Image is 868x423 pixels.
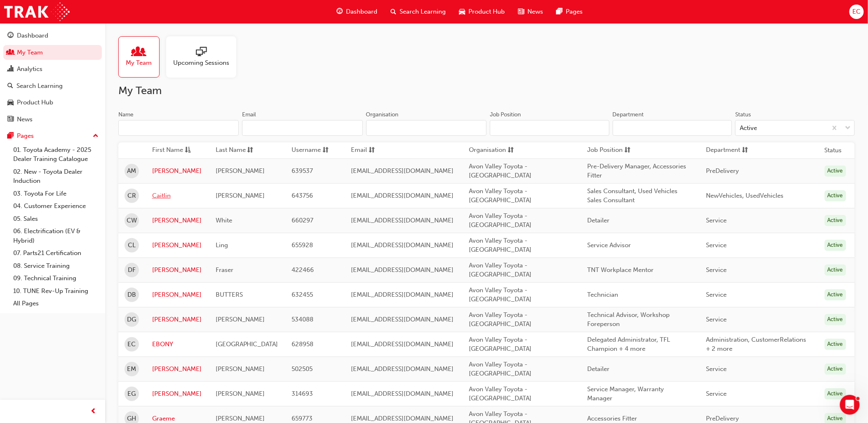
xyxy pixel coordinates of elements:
[10,165,102,187] a: 02. New - Toyota Dealer Induction
[3,112,102,127] a: News
[742,145,748,156] span: sorting-icon
[93,131,99,142] span: up-icon
[292,291,313,298] span: 632455
[17,115,33,124] div: News
[152,241,203,250] a: [PERSON_NAME]
[469,212,532,229] span: Avon Valley Toyota - [GEOGRAPHIC_DATA]
[152,364,203,374] a: [PERSON_NAME]
[825,165,846,177] div: Active
[152,389,203,399] a: [PERSON_NAME]
[173,58,229,68] span: Upcoming Sessions
[216,291,243,298] span: BUTTERS
[118,84,855,97] h2: My Team
[322,145,329,156] span: sorting-icon
[330,3,384,20] a: guage-iconDashboard
[469,336,532,353] span: Avon Valley Toyota - [GEOGRAPHIC_DATA]
[588,217,610,224] span: Detailer
[706,291,727,298] span: Service
[459,7,465,17] span: car-icon
[292,145,321,156] span: Username
[127,166,136,176] span: AM
[152,145,198,156] button: First Nameasc-icon
[849,5,864,19] button: EC
[588,415,637,422] span: Accessories Fitter
[17,31,48,40] div: Dashboard
[7,32,14,40] span: guage-icon
[825,339,846,350] div: Active
[469,311,532,328] span: Avon Valley Toyota - [GEOGRAPHIC_DATA]
[292,340,313,348] span: 628958
[128,389,136,399] span: EG
[10,285,102,298] a: 10. TUNE Rev-Up Training
[706,266,727,274] span: Service
[825,240,846,251] div: Active
[216,390,265,397] span: [PERSON_NAME]
[469,385,532,402] span: Avon Valley Toyota - [GEOGRAPHIC_DATA]
[3,26,102,128] button: DashboardMy TeamAnalyticsSearch LearningProduct HubNews
[588,145,633,156] button: Job Positionsorting-icon
[17,64,42,74] div: Analytics
[216,415,265,422] span: [PERSON_NAME]
[216,316,265,323] span: [PERSON_NAME]
[366,120,487,136] input: Organisation
[706,415,739,422] span: PreDelivery
[588,145,623,156] span: Job Position
[588,266,654,274] span: TNT Workplace Mentor
[3,78,102,94] a: Search Learning
[292,241,313,249] span: 655928
[469,145,514,156] button: Organisationsorting-icon
[351,241,454,249] span: [EMAIL_ADDRESS][DOMAIN_NAME]
[247,145,254,156] span: sorting-icon
[825,215,846,226] div: Active
[588,163,687,180] span: Pre-Delivery Manager, Accessories Fitter
[550,3,589,20] a: pages-iconPages
[7,116,14,123] span: news-icon
[351,291,454,298] span: [EMAIL_ADDRESS][DOMAIN_NAME]
[400,7,446,17] span: Search Learning
[556,7,562,17] span: pages-icon
[384,3,452,20] a: search-iconSearch Learning
[825,388,846,399] div: Active
[127,315,136,324] span: DG
[735,111,751,119] div: Status
[511,3,550,20] a: news-iconNews
[128,340,136,349] span: EC
[292,390,313,397] span: 314693
[7,99,14,106] span: car-icon
[152,340,203,349] a: EBONY
[706,192,783,199] span: NewVehicles, UsedVehicles
[369,145,375,156] span: sorting-icon
[10,144,102,165] a: 01. Toyota Academy - 2025 Dealer Training Catalogue
[7,49,14,57] span: people-icon
[152,265,203,275] a: [PERSON_NAME]
[351,145,367,156] span: Email
[3,61,102,77] a: Analytics
[292,192,313,199] span: 643756
[706,241,727,249] span: Service
[508,145,514,156] span: sorting-icon
[196,47,207,58] span: sessionType_ONLINE_URL-icon
[152,191,203,201] a: Caitlin
[351,266,454,274] span: [EMAIL_ADDRESS][DOMAIN_NAME]
[152,145,183,156] span: First Name
[10,260,102,272] a: 08. Service Training
[292,217,313,224] span: 660297
[3,128,102,144] button: Pages
[469,163,532,180] span: Avon Valley Toyota - [GEOGRAPHIC_DATA]
[845,123,851,134] span: down-icon
[118,120,239,136] input: Name
[10,272,102,285] a: 09. Technical Training
[469,361,532,378] span: Avon Valley Toyota - [GEOGRAPHIC_DATA]
[706,316,727,323] span: Service
[351,167,454,175] span: [EMAIL_ADDRESS][DOMAIN_NAME]
[706,145,740,156] span: Department
[366,111,399,119] div: Organisation
[216,192,265,199] span: [PERSON_NAME]
[706,390,727,397] span: Service
[216,266,233,274] span: Fraser
[336,7,343,17] span: guage-icon
[127,216,137,225] span: CW
[351,192,454,199] span: [EMAIL_ADDRESS][DOMAIN_NAME]
[127,364,136,374] span: EM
